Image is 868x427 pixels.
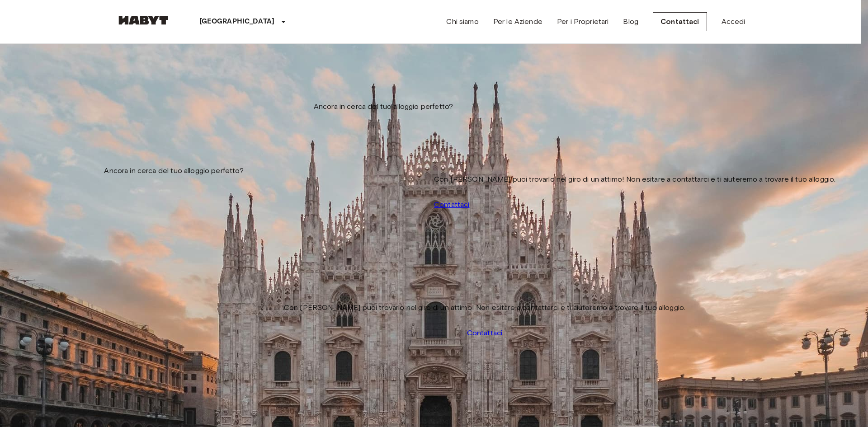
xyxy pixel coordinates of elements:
p: [GEOGRAPHIC_DATA] [199,16,275,27]
a: Contattaci [653,12,707,31]
span: Con [PERSON_NAME] puoi trovarlo nel giro di un attimo! Non esitare a contattarci e ti aiuteremo a... [284,302,685,313]
a: Contattaci [467,328,503,338]
a: Blog [623,16,638,27]
span: Ancora in cerca del tuo alloggio perfetto? [314,101,453,112]
a: Per i Proprietari [557,16,609,27]
a: Per le Aziende [493,16,542,27]
img: Habyt [116,16,170,25]
a: Accedi [722,16,745,27]
a: Chi siamo [446,16,478,27]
